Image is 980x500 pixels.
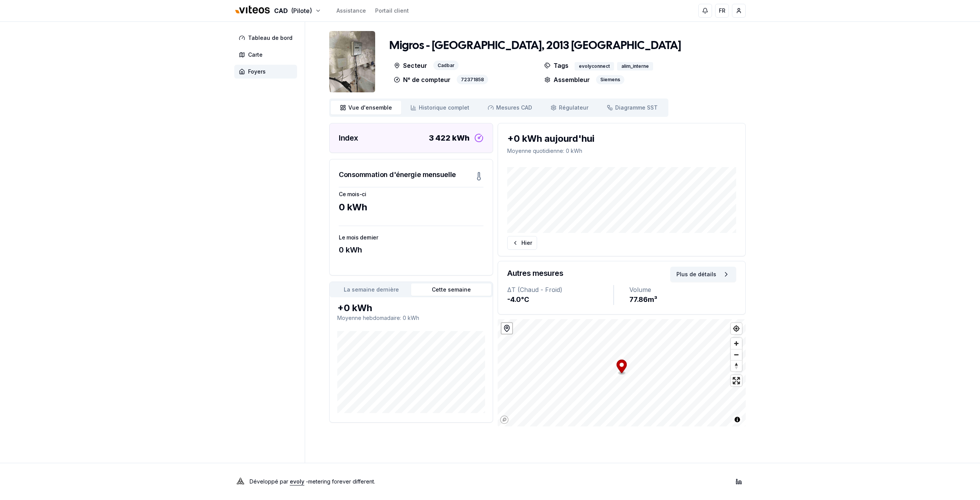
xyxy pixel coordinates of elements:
button: Plus de détails [670,267,736,282]
button: CAD(Pilote) [234,3,321,19]
a: Mapbox homepage [500,415,509,424]
button: FR [715,4,729,18]
a: Diagramme SST [598,101,667,115]
h3: Le mois dernier [339,234,483,241]
div: ΔT (Chaud - Froid) [507,285,613,294]
div: 3 422 kWh [429,133,470,143]
div: 72371858 [457,75,488,84]
button: Find my location [731,323,742,334]
button: Enter fullscreen [731,375,742,386]
div: +0 kWh [337,302,485,314]
a: Assistance [336,7,366,15]
img: Evoly Logo [234,475,247,488]
a: Régulateur [541,101,598,115]
span: Historique complet [419,104,469,111]
span: CAD [274,6,288,15]
a: Historique complet [401,101,479,115]
a: Carte [234,48,300,62]
p: N° de compteur [394,75,451,84]
h3: Index [339,133,358,143]
a: Vue d'ensemble [331,101,401,115]
span: Zoom out [731,349,742,360]
div: Siemens [596,75,624,84]
p: Moyenne hebdomadaire : 0 kWh [337,314,485,322]
button: Cette semaine [411,284,491,296]
span: (Pilote) [291,6,312,15]
p: Développé par - metering forever different . [250,476,375,487]
button: Hier [507,236,537,250]
div: alim_interne [617,62,653,70]
button: La semaine dernière [331,284,411,296]
div: Map marker [617,360,627,375]
button: Zoom in [731,338,742,349]
button: Toggle attribution [733,415,742,424]
span: Diagramme SST [615,104,658,111]
div: Cadbar [433,61,459,70]
span: Vue d'ensemble [348,104,392,111]
img: Viteos - CAD Logo [234,1,271,19]
p: Secteur [394,61,427,70]
button: Zoom out [731,349,742,360]
p: Tags [544,61,568,70]
h3: Autres mesures [507,268,563,279]
div: 0 kWh [339,201,483,213]
span: Régulateur [559,104,588,111]
button: Reset bearing to north [731,360,742,371]
div: 0 kWh [339,244,483,255]
div: Volume [629,285,736,294]
canvas: Map [498,319,746,426]
a: Mesures CAD [479,101,541,115]
div: evolyconnect [575,62,614,70]
h1: Migros - [GEOGRAPHIC_DATA], 2013 [GEOGRAPHIC_DATA] [389,39,681,53]
a: Tableau de bord [234,31,300,45]
span: Foyers [248,68,266,75]
a: Foyers [234,65,300,79]
span: Tableau de bord [248,34,292,42]
p: Assembleur [544,75,590,84]
a: Portail client [375,7,409,15]
div: 77.86 m³ [629,294,736,305]
div: -4.0 °C [507,294,613,305]
img: unit Image [329,31,375,92]
span: Mesures CAD [496,104,532,111]
h3: Ce mois-ci [339,190,483,198]
span: FR [719,7,725,15]
div: +0 kWh aujourd'hui [507,133,736,145]
span: Carte [248,51,263,59]
h3: Consommation d'énergie mensuelle [339,169,456,180]
a: evoly [290,478,304,485]
p: Moyenne quotidienne : 0 kWh [507,147,736,155]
